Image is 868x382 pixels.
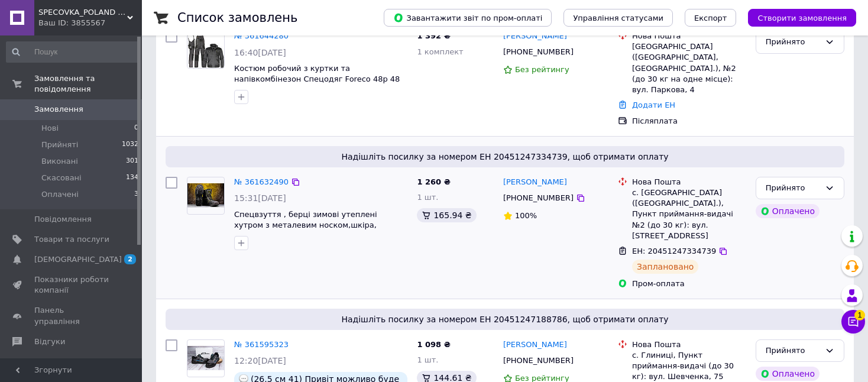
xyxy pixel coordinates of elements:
div: [PHONE_NUMBER] [501,353,576,368]
span: 1 [854,309,865,319]
img: Фото товару [187,183,224,208]
span: Прийняті [41,140,78,150]
span: Експорт [694,14,727,22]
div: с. [GEOGRAPHIC_DATA] ([GEOGRAPHIC_DATA].), Пункт приймання-видачі №2 (до 30 кг): вул. [STREET_ADD... [632,187,746,241]
span: 1 комплект [417,47,463,56]
span: 134 [126,173,138,183]
span: 1032 [122,140,138,150]
a: Створити замовлення [736,13,856,22]
div: Оплачено [756,367,820,381]
div: Прийнято [766,182,820,195]
div: 165.94 ₴ [417,208,476,222]
button: Управління статусами [563,9,673,27]
a: № 361632490 [234,177,289,186]
a: Додати ЕН [632,101,675,109]
div: Нова Пошта [632,177,746,187]
span: Покупці [34,357,66,367]
span: 15:31[DATE] [234,193,286,203]
span: Завантажити звіт по пром-оплаті [393,12,542,23]
div: [GEOGRAPHIC_DATA] ([GEOGRAPHIC_DATA], [GEOGRAPHIC_DATA].), №2 (до 30 кг на одне місце): вул. Парк... [632,41,746,95]
button: Створити замовлення [748,9,856,27]
span: Замовлення [34,104,83,115]
span: 16:40[DATE] [234,48,286,57]
a: Спецвзуття , берці зимові утеплені хутром з металевим носком,шкіра, [GEOGRAPHIC_DATA] 42 [234,210,377,241]
a: Фото товару [187,177,225,215]
span: Замовлення та повідомлення [34,73,142,95]
span: Надішліть посилку за номером ЕН 20451247334739, щоб отримати оплату [170,151,840,163]
span: 1 шт. [417,355,438,364]
span: 0 [134,123,138,134]
img: Фото товару [187,31,224,68]
a: [PERSON_NAME] [503,31,567,42]
span: 1 260 ₴ [417,177,450,186]
span: Створити замовлення [757,14,847,22]
div: Нова Пошта [632,339,746,350]
span: 301 [126,156,138,167]
div: Оплачено [756,204,820,218]
span: 3 [134,189,138,200]
h1: Список замовлень [177,11,297,25]
span: 100% [515,211,537,220]
span: Відгуки [34,336,65,347]
a: № 361644280 [234,31,289,40]
a: Фото товару [187,339,225,377]
div: Заплановано [632,260,699,274]
a: [PERSON_NAME] [503,177,567,188]
span: 12:20[DATE] [234,356,286,365]
span: Скасовані [41,173,82,183]
div: [PHONE_NUMBER] [501,44,576,60]
div: Ваш ID: 3855567 [38,18,142,28]
div: Прийнято [766,36,820,48]
button: Завантажити звіт по пром-оплаті [384,9,552,27]
span: [DEMOGRAPHIC_DATA] [34,254,122,265]
span: 1 392 ₴ [417,31,450,40]
a: Фото товару [187,31,225,69]
span: Управління статусами [573,14,663,22]
span: Повідомлення [34,214,92,225]
span: Показники роботи компанії [34,274,109,296]
button: Чат з покупцем1 [841,310,865,334]
span: Оплачені [41,189,79,200]
span: Без рейтингу [515,65,569,74]
div: Прийнято [766,345,820,357]
span: SPECOVKA_POLAND Великий вибір спецодягу, спецвзуття ОПТ та Роздріб [38,7,127,18]
input: Пошук [6,41,140,63]
span: ЕН: 20451247334739 [632,247,716,255]
span: Нові [41,123,59,134]
div: Нова Пошта [632,31,746,41]
span: Виконані [41,156,78,167]
img: Фото товару [187,346,224,370]
a: № 361595323 [234,340,289,349]
span: Надішліть посилку за номером ЕН 20451247188786, щоб отримати оплату [170,313,840,325]
span: 1 шт. [417,193,438,202]
span: Товари та послуги [34,234,109,245]
span: Панель управління [34,305,109,326]
button: Експорт [685,9,737,27]
div: Післяплата [632,116,746,127]
span: 2 [124,254,136,264]
a: [PERSON_NAME] [503,339,567,351]
a: Костюм робочий з куртки та напівкомбінезон Спецодяг Foreco 48р 48 [234,64,400,84]
div: Пром-оплата [632,279,746,289]
div: [PHONE_NUMBER] [501,190,576,206]
span: 1 098 ₴ [417,340,450,349]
